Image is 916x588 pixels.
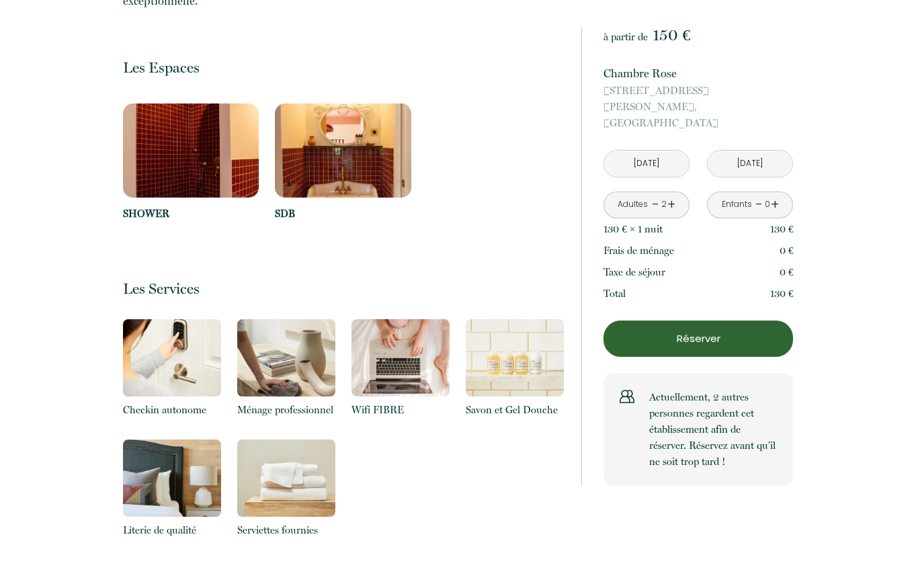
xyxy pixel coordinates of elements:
[603,221,663,237] p: 130 € × 1 nuit
[603,243,674,259] p: Frais de ménage
[649,389,777,470] p: Actuellement, 2 autres personnes regardent cet établissement afin de réserver. Réservez avant qu’...
[618,198,648,211] div: Adultes
[351,319,450,396] img: 16317118538936.png
[608,331,788,347] p: Réserver
[275,206,411,222] p: SDB
[237,439,335,517] img: 16317117296737.png
[351,402,450,418] p: Wifi FIBRE
[770,221,794,237] p: 130 €
[661,198,667,211] div: 2
[780,243,794,259] p: 0 €
[667,194,675,215] a: +
[603,286,626,302] p: Total
[123,402,221,418] p: Checkin autonome
[653,26,690,44] span: 150 €
[780,264,794,280] p: 0 €
[722,198,752,211] div: Enfants
[123,522,221,538] p: Literie de qualité
[603,264,665,280] p: Taxe de séjour
[123,319,221,396] img: 16317119059781.png
[237,319,335,396] img: 1631711882769.png
[652,194,659,215] a: -
[764,198,771,211] div: 0
[604,151,689,177] input: Arrivée
[123,58,564,77] p: Les Espaces
[771,194,779,215] a: +
[123,280,564,298] p: Les Services
[603,31,648,43] span: à partir de
[123,103,259,198] img: 17141229201162.jpg
[770,286,794,302] p: 130 €
[620,389,634,404] img: users
[603,83,793,131] p: [GEOGRAPHIC_DATA]
[123,439,221,517] img: 16317117791311.png
[466,402,564,418] p: Savon et Gel Douche
[603,321,793,357] button: Réserver
[466,319,564,396] img: 16317118070204.png
[237,522,335,538] p: Serviettes fournies
[603,83,793,115] span: [STREET_ADDRESS][PERSON_NAME],
[708,151,792,177] input: Départ
[123,206,259,222] p: SHOWER
[755,194,763,215] a: -
[275,103,411,198] img: 17141229456149.jpg
[237,402,335,418] p: Ménage professionnel
[603,64,793,83] p: Chambre Rose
